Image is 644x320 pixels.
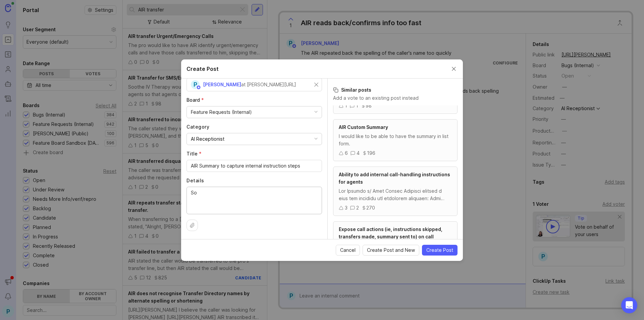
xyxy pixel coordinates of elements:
div: 1 [345,102,347,109]
span: [PERSON_NAME] [203,82,241,87]
p: Add a vote to an existing post instead [333,95,458,101]
input: Short, descriptive title [191,162,318,170]
div: I would like to be able to have the summary in list form. [339,133,452,147]
h3: Similar posts [333,87,458,93]
a: Ability to add internal call-handling instructions for agentsLor Ipsumdo s/ Amet Consec Adipisci ... [333,167,458,216]
div: Feature Requests (Internal) [191,108,252,116]
div: AI Receptionist [191,135,224,143]
div: P [191,80,200,89]
div: 196 [367,149,375,157]
button: Create Post [422,245,458,256]
div: 6 [345,149,348,157]
button: Cancel [336,245,360,256]
span: Cancel [340,247,356,254]
div: Open Intercom Messenger [621,297,637,313]
span: Create Post [426,247,453,254]
label: Category [186,124,322,130]
span: AIR Custom Summary [339,124,388,130]
div: 4 [357,149,360,157]
span: Create Post and New [367,247,415,254]
button: Close create post modal [450,65,458,73]
div: 3 [345,204,347,212]
div: 270 [366,204,375,212]
div: 98 [366,102,372,109]
img: member badge [196,85,201,90]
span: Board (required) [186,97,204,103]
span: Title (required) [186,151,202,156]
button: Create Post and New [363,245,419,256]
span: Expose call actions (ie, instructions skipped, transfers made, summary sent to) on call summary/p... [339,226,442,247]
div: at [PERSON_NAME][URL] [241,81,296,88]
label: Details [186,177,322,184]
span: Ability to add internal call-handling instructions for agents [339,172,450,185]
textarea: Some [191,189,318,211]
a: AIR Custom SummaryI would like to be able to have the summary in list form.64196 [333,119,458,161]
div: 1 [356,102,358,109]
div: 2 [356,204,359,212]
h2: Create Post [186,65,219,73]
a: Expose call actions (ie, instructions skipped, transfers made, summary sent to) on call summary/p... [333,221,458,278]
div: Lor Ipsumdo s/ Amet Consec Adipisci elitsed d eius tem incididu utl etdolorem aliquaen: Admi Veni... [339,187,452,202]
